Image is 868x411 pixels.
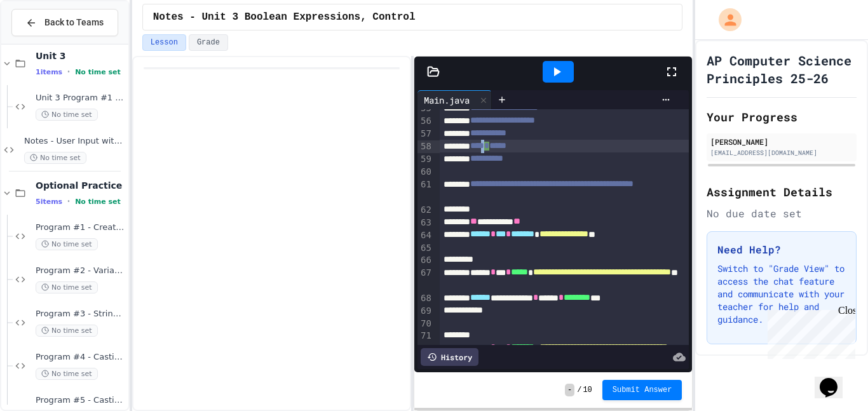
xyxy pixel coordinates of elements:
span: No time set [36,281,98,293]
h2: Assignment Details [707,183,857,201]
h2: Your Progress [707,108,857,126]
h1: AP Computer Science Principles 25-26 [707,51,857,87]
div: [PERSON_NAME] [710,136,853,147]
span: No time set [36,238,98,250]
span: No time set [24,152,86,164]
span: 5 items [36,198,62,206]
div: History [421,348,478,366]
span: No time set [36,368,98,380]
p: Switch to "Grade View" to access the chat feature and communicate with your teacher for help and ... [717,262,846,326]
span: Notes - User Input with Scanner Object [24,136,126,147]
div: 59 [417,153,433,166]
button: Lesson [142,34,186,51]
div: 70 [417,318,433,330]
span: No time set [75,198,121,206]
button: Submit Answer [602,380,682,400]
span: Back to Teams [44,16,104,29]
div: [EMAIL_ADDRESS][DOMAIN_NAME] [710,148,853,158]
span: Program #4 - Casting, Doubles, Concatenation [36,352,126,363]
button: Grade [189,34,228,51]
div: My Account [705,5,745,34]
div: 57 [417,128,433,140]
h3: Need Help? [717,242,846,257]
span: Program #1 - Create and Output a String and int variable [36,222,126,233]
div: 66 [417,254,433,267]
div: 56 [417,115,433,128]
iframe: chat widget [763,305,855,359]
div: Main.java [417,93,476,107]
div: 58 [417,140,433,153]
div: 61 [417,179,433,204]
span: Submit Answer [613,385,672,395]
div: 68 [417,292,433,305]
span: / [577,385,581,395]
span: - [565,384,574,396]
div: 60 [417,166,433,179]
div: 72 [417,342,433,368]
div: 65 [417,242,433,255]
span: No time set [36,109,98,121]
div: 63 [417,217,433,229]
span: • [67,67,70,77]
iframe: chat widget [815,360,855,398]
span: Notes - Unit 3 Boolean Expressions, Control [153,10,416,25]
div: 71 [417,330,433,342]
span: Unit 3 [36,50,126,62]
span: No time set [75,68,121,76]
div: 62 [417,204,433,217]
span: • [67,196,70,206]
div: No due date set [707,206,857,221]
span: 10 [583,385,592,395]
span: Unit 3 Program #1 (3.1) - Reading Three Numbers [36,93,126,104]
span: Program #3 - String, boolean, and double variables with output [36,309,126,320]
span: No time set [36,325,98,337]
div: 69 [417,305,433,318]
span: Optional Practice [36,180,126,191]
div: Main.java [417,90,492,109]
div: Chat with us now!Close [5,5,88,81]
span: Program #2 - Variables, Addition, Output [36,266,126,276]
div: 64 [417,229,433,242]
span: 1 items [36,68,62,76]
span: Program #5 - Casting, Variables, Output (Fraction) [36,395,126,406]
button: Back to Teams [11,9,118,36]
div: 67 [417,267,433,292]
